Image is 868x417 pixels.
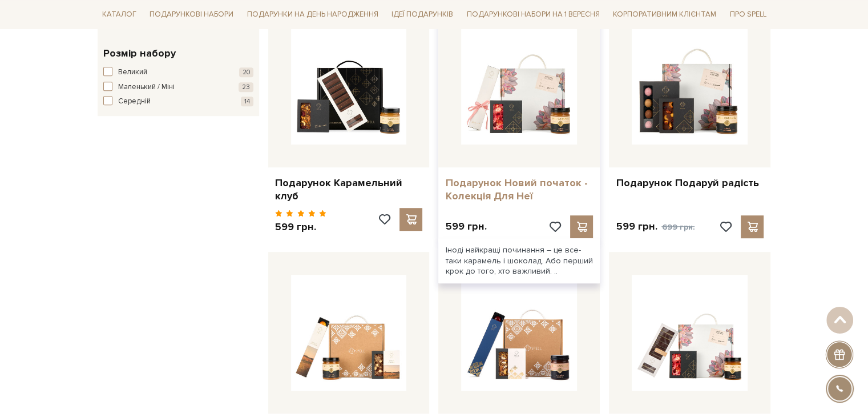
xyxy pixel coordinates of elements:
p: 599 грн. [445,220,486,233]
span: 699 грн. [661,222,695,232]
span: Розмір набору [103,46,176,61]
a: Подарунок Новий початок - Колекція Для Неї [445,177,593,203]
a: Корпоративним клієнтам [608,5,721,24]
a: Каталог [98,6,141,23]
a: Про Spell [725,6,771,23]
button: Маленький / Міні 23 [103,82,253,93]
a: Ідеї подарунків [387,6,458,23]
span: 23 [239,82,253,92]
p: 599 грн. [275,220,327,234]
span: Великий [118,67,147,78]
p: 599 грн. [616,220,695,234]
span: 14 [241,97,253,106]
div: Іноді найкращі починання – це все-таки карамель і шоколад. Або перший крок до того, хто важливий. .. [438,238,600,283]
a: Подарункові набори на 1 Вересня [462,5,604,24]
button: Великий 20 [103,67,253,78]
a: Подарунок Подаруй радість [616,177,764,190]
span: 20 [239,67,253,77]
span: Маленький / Міні [118,82,175,93]
button: Середній 14 [103,96,253,107]
a: Подарунок Карамельний клуб [275,177,423,203]
a: Подарункові набори [145,6,238,23]
a: Подарунки на День народження [243,6,383,23]
span: Середній [118,96,151,107]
